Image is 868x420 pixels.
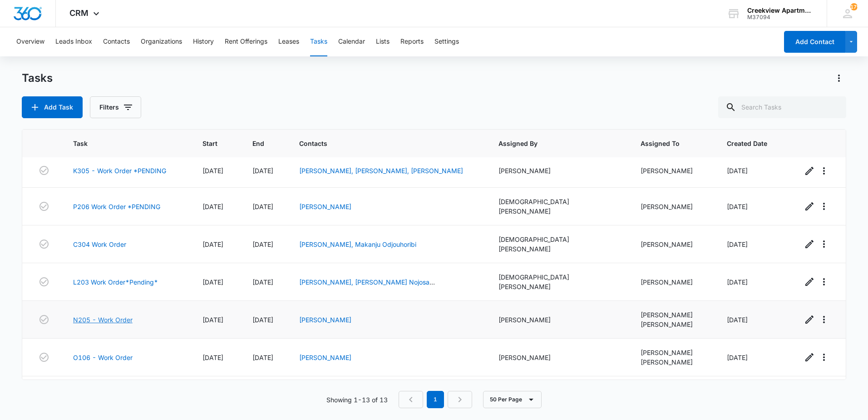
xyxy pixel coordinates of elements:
div: [PERSON_NAME] [498,315,619,325]
a: O106 - Work Order [73,353,133,362]
button: Add Task [22,96,83,118]
span: [DATE] [252,354,273,361]
span: [DATE] [727,278,748,286]
button: Tasks [310,27,327,56]
button: Lists [376,27,390,56]
span: Created Date [727,139,767,148]
div: [PERSON_NAME] [641,202,705,211]
button: 50 Per Page [483,391,542,408]
div: [PERSON_NAME] [641,310,705,320]
nav: Pagination [399,391,472,408]
a: [PERSON_NAME], Makanju Odjouhoribi [299,240,416,248]
span: CRM [69,8,89,18]
button: Rent Offerings [225,27,267,56]
button: Organizations [141,27,182,56]
span: Task [73,139,168,148]
span: [DATE] [252,203,273,210]
button: Leases [278,27,299,56]
button: Leads Inbox [55,27,92,56]
span: Start [202,139,217,148]
p: Showing 1-13 of 13 [326,395,388,405]
a: [PERSON_NAME], [PERSON_NAME] Nojosa [PERSON_NAME] [299,278,435,295]
button: Contacts [103,27,130,56]
div: [DEMOGRAPHIC_DATA][PERSON_NAME] [498,197,619,216]
span: [DATE] [252,240,273,248]
button: Add Contact [784,31,845,53]
button: Reports [400,27,424,56]
a: [PERSON_NAME] [299,203,351,210]
span: [DATE] [202,354,223,361]
span: Contacts [299,139,464,148]
a: C304 Work Order [73,240,126,249]
span: [DATE] [727,167,748,175]
a: [PERSON_NAME] [299,316,351,324]
div: account id [747,14,814,20]
a: P206 Work Order *PENDING [73,202,160,211]
span: [DATE] [252,167,273,175]
button: Filters [90,96,141,118]
span: [DATE] [252,278,273,286]
div: [PERSON_NAME] [498,166,619,175]
button: Calendar [338,27,365,56]
span: [DATE] [252,316,273,324]
div: [PERSON_NAME] [641,348,705,357]
button: History [193,27,214,56]
div: [PERSON_NAME] [641,240,705,249]
span: [DATE] [202,203,223,210]
div: account name [747,7,814,14]
button: Actions [832,71,846,85]
div: [PERSON_NAME] [641,166,705,175]
div: [DEMOGRAPHIC_DATA][PERSON_NAME] [498,235,619,254]
div: [PERSON_NAME] [498,353,619,362]
input: Search Tasks [718,96,846,118]
div: [PERSON_NAME] [641,277,705,287]
button: Overview [16,27,44,56]
span: 179 [850,3,858,10]
span: [DATE] [202,316,223,324]
span: Assigned To [641,139,692,148]
div: notifications count [850,3,858,10]
a: N205 - Work Order [73,315,133,325]
span: End [252,139,264,148]
div: [PERSON_NAME] [641,357,705,367]
a: [PERSON_NAME], [PERSON_NAME], [PERSON_NAME] [299,167,463,175]
div: [DEMOGRAPHIC_DATA][PERSON_NAME] [498,272,619,291]
a: L203 Work Order*Pending* [73,277,158,287]
em: 1 [427,391,444,408]
span: [DATE] [727,354,748,361]
button: Settings [434,27,459,56]
a: K305 - Work Order *PENDING [73,166,166,175]
span: [DATE] [202,240,223,248]
span: [DATE] [202,167,223,175]
div: [PERSON_NAME] [641,320,705,329]
span: [DATE] [202,278,223,286]
a: [PERSON_NAME] [299,354,351,361]
span: Assigned By [498,139,606,148]
span: [DATE] [727,203,748,210]
h1: Tasks [22,71,53,85]
span: [DATE] [727,240,748,248]
span: [DATE] [727,316,748,324]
